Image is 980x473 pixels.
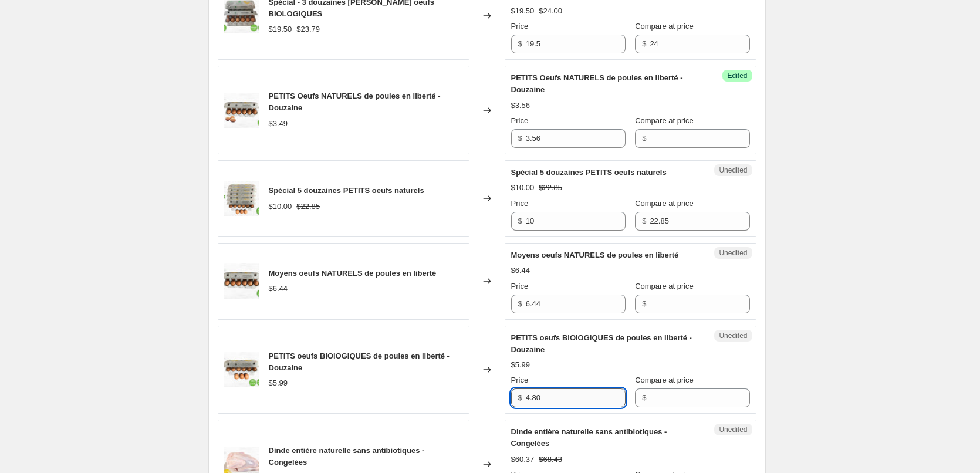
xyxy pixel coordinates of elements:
[224,352,259,387] img: petits-oeufs-biologiques-de-poules-en-liberte-douzaine-243697_80x.jpg
[511,454,535,465] div: $60.37
[727,71,747,80] span: Edited
[719,248,747,258] span: Unedited
[269,201,292,212] div: $10.00
[518,393,522,402] span: $
[642,39,646,48] span: $
[719,331,747,340] span: Unedited
[511,376,529,384] span: Price
[511,73,683,94] span: PETITS Oeufs NATURELS de poules en liberté - Douzaine
[635,282,694,290] span: Compare at price
[269,377,288,389] div: $5.99
[539,182,562,194] strike: $22.85
[642,134,646,143] span: $
[269,118,288,130] div: $3.49
[518,39,522,48] span: $
[511,282,529,290] span: Price
[224,93,259,128] img: petits-oeufs-naturels-de-poules-en-liberte-douzaine-721904_80x.jpg
[296,201,320,212] strike: $22.85
[511,333,692,354] span: PETITS oeufs BIOlOGIQUES de poules en liberté - Douzaine
[719,425,747,434] span: Unedited
[539,454,562,465] strike: $68.43
[642,393,646,402] span: $
[635,199,694,208] span: Compare at price
[511,22,529,31] span: Price
[511,5,535,17] div: $19.50
[269,23,292,35] div: $19.50
[635,22,694,31] span: Compare at price
[642,217,646,225] span: $
[518,299,522,308] span: $
[635,116,694,125] span: Compare at price
[719,165,747,175] span: Unedited
[269,92,441,112] span: PETITS Oeufs NATURELS de poules en liberté - Douzaine
[539,5,562,17] strike: $24.00
[296,23,320,35] strike: $23.79
[511,427,667,448] span: Dinde entière naturelle sans antibiotiques - Congelées
[269,269,437,278] span: Moyens oeufs NATURELS de poules en liberté
[511,182,535,194] div: $10.00
[269,283,288,295] div: $6.44
[635,376,694,384] span: Compare at price
[511,359,530,371] div: $5.99
[511,116,529,125] span: Price
[511,100,530,112] div: $3.56
[224,263,259,299] img: moyens-oeufs-naturels-de-poules-en-liberte-410473_80x.jpg
[269,352,450,372] span: PETITS oeufs BIOlOGIQUES de poules en liberté - Douzaine
[269,446,425,467] span: Dinde entière naturelle sans antibiotiques - Congelées
[511,251,679,259] span: Moyens oeufs NATURELS de poules en liberté
[518,134,522,143] span: $
[642,299,646,308] span: $
[224,181,259,216] img: special-5-douzaines-petits-oeufs-naturels-384419_80x.jpg
[518,217,522,225] span: $
[511,168,667,177] span: Spécial 5 douzaines PETITS oeufs naturels
[511,199,529,208] span: Price
[269,186,424,195] span: Spécial 5 douzaines PETITS oeufs naturels
[511,265,530,276] div: $6.44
